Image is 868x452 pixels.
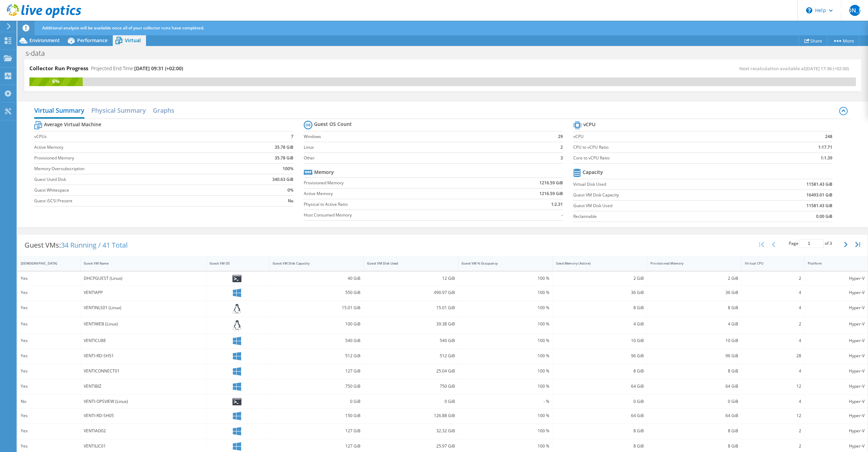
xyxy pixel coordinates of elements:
[287,187,293,194] b: 0%
[805,65,849,72] span: [DATE] 17:36 (+02:00)
[556,412,644,419] div: 64 GiB
[821,155,832,162] b: 1:1.39
[556,289,644,296] div: 36 GiB
[573,144,764,151] label: CPU to vCPU Ratio
[34,144,231,151] label: Active Memory
[367,320,455,328] div: 39.38 GiB
[462,412,549,419] div: 100 %
[745,398,801,405] div: 4
[818,144,832,151] b: 1:17.71
[61,240,128,250] span: 34 Running / 41 Total
[462,304,549,312] div: 100 %
[462,337,549,344] div: 100 %
[745,289,801,296] div: 4
[84,289,203,296] div: VENTIAPP
[273,337,360,344] div: 540 GiB
[583,121,595,128] b: vCPU
[29,77,83,85] div: 6%
[745,352,801,360] div: 28
[830,240,832,246] span: 3
[650,427,738,435] div: 8 GiB
[314,121,352,128] b: Guest OS Count
[275,155,293,162] b: 35.78 GiB
[367,367,455,375] div: 25.04 GiB
[304,190,482,197] label: Active Memory
[650,398,738,405] div: 0 GiB
[556,382,644,390] div: 64 GiB
[273,412,360,419] div: 150 GiB
[745,275,801,282] div: 2
[462,382,549,390] div: 100 %
[556,320,644,328] div: 4 GiB
[561,212,563,219] b: -
[556,398,644,405] div: 0 GiB
[650,382,738,390] div: 64 GiB
[291,133,293,140] b: 7
[808,275,865,282] div: Hyper-V
[573,202,743,209] label: Guest VM Disk Used
[583,169,603,176] b: Capacity
[84,275,203,282] div: DHCPGUEST (Linux)
[275,144,293,151] b: 35.78 GiB
[573,213,743,220] label: Reclaimable
[21,412,77,419] div: Yes
[84,382,203,390] div: VENTIBIZ
[134,65,183,72] span: [DATE] 09:31 (+02:00)
[560,144,563,151] b: 2
[650,412,738,419] div: 64 GiB
[558,133,563,140] b: 29
[650,289,738,296] div: 36 GiB
[808,382,865,390] div: Hyper-V
[272,176,293,183] b: 340.63 GiB
[556,275,644,282] div: 2 GiB
[18,234,135,256] div: Guest VMs:
[849,5,860,16] span: [PERSON_NAME]
[84,352,203,360] div: VENTI-RD-SH51
[304,155,539,162] label: Other
[367,382,455,390] div: 750 GiB
[21,427,77,435] div: Yes
[745,442,801,450] div: 2
[273,275,360,282] div: 40 GiB
[273,320,360,328] div: 100 GiB
[806,7,812,13] svg: \n
[367,412,455,419] div: 126.88 GiB
[825,133,832,140] b: 248
[273,398,360,405] div: 0 GiB
[808,337,865,344] div: Hyper-V
[462,442,549,450] div: 100 %
[273,304,360,312] div: 15.01 GiB
[739,65,852,72] span: Next recalculation available at
[21,442,77,450] div: Yes
[273,442,360,450] div: 127 GiB
[288,197,293,204] b: No
[304,179,482,186] label: Provisioned Memory
[44,121,101,128] b: Average Virtual Machine
[84,412,203,419] div: VENTI-RD-SH05
[21,320,77,328] div: Yes
[21,352,77,360] div: Yes
[34,197,231,204] label: Guest iSCSI Present
[573,181,743,188] label: Virtual Disk Used
[745,382,801,390] div: 12
[800,239,824,248] input: jump to page
[827,35,859,46] a: More
[539,179,563,186] b: 1216.59 GiB
[34,103,84,119] h2: Virtual Summary
[808,367,865,375] div: Hyper-V
[84,320,203,328] div: VENTIWEB (Linux)
[551,201,563,208] b: 1:2.31
[29,37,60,44] span: Environment
[21,398,77,405] div: No
[273,261,352,266] div: Guest VM Disk Capacity
[573,192,743,199] label: Guest VM Disk Capacity
[556,337,644,344] div: 10 GiB
[808,261,856,266] div: Platform
[367,352,455,360] div: 512 GiB
[745,412,801,419] div: 12
[573,155,764,162] label: Core to vCPU Ratio
[650,337,738,344] div: 10 GiB
[84,442,203,450] div: VENTILIC01
[304,201,482,208] label: Physical to Active Ratio
[283,165,293,172] b: 100%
